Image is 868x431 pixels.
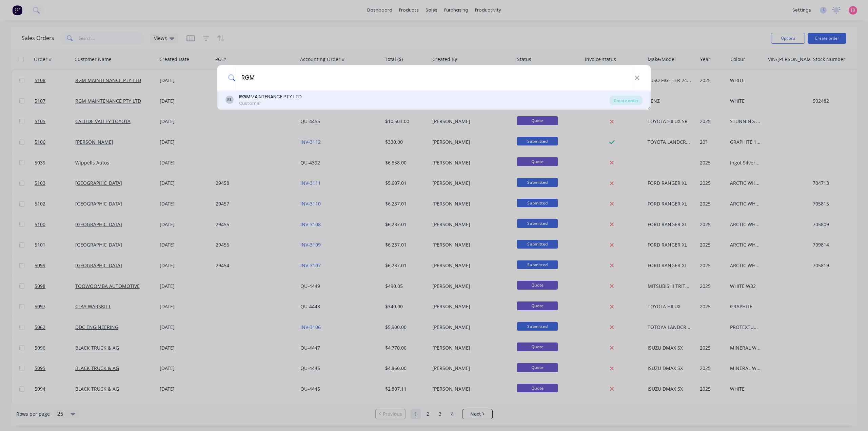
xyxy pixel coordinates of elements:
b: RGM [239,93,251,100]
div: Customer [239,100,302,106]
div: MAINTENANCE PTY LTD [239,93,302,100]
div: RL [225,96,234,104]
div: Create order [610,96,643,105]
input: Enter a customer name to create a new order... [236,65,634,91]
